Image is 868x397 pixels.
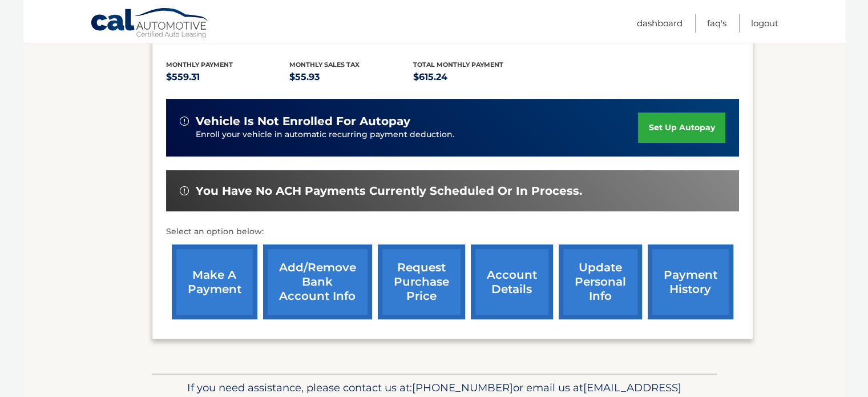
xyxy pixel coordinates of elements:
img: alert-white.svg [180,117,189,126]
a: request purchase price [378,244,465,319]
p: Enroll your vehicle in automatic recurring payment deduction. [196,129,639,141]
span: Monthly Payment [166,61,233,69]
p: $559.31 [166,69,290,85]
span: You have no ACH payments currently scheduled or in process. [196,184,582,198]
span: Total Monthly Payment [413,61,503,69]
p: $615.24 [413,69,537,85]
span: vehicle is not enrolled for autopay [196,114,410,129]
a: Logout [751,14,778,33]
p: $55.93 [289,69,413,85]
span: Monthly sales Tax [289,61,360,69]
p: Select an option below: [166,225,739,239]
a: Cal Automotive [90,7,210,41]
a: Dashboard [637,14,683,33]
a: Add/Remove bank account info [263,244,372,319]
a: update personal info [559,244,642,319]
img: alert-white.svg [180,186,189,195]
a: make a payment [172,244,257,319]
a: account details [471,244,553,319]
a: payment history [648,244,733,319]
a: set up autopay [638,113,725,143]
span: [PHONE_NUMBER] [412,381,513,394]
a: FAQ's [707,14,726,33]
